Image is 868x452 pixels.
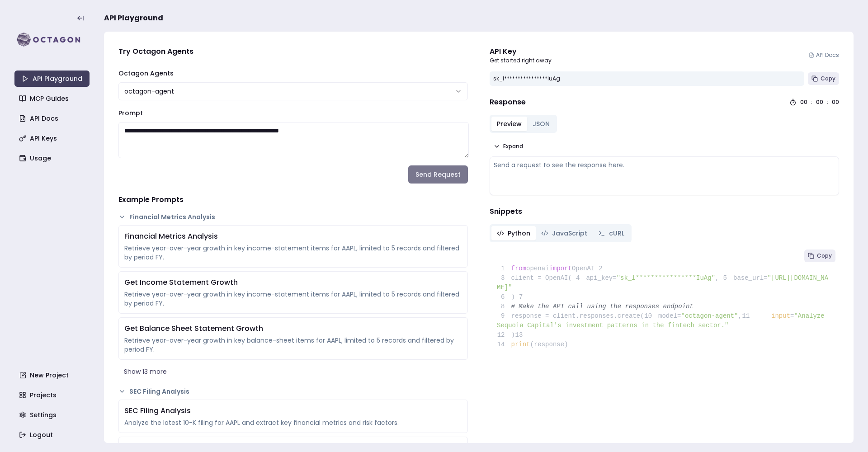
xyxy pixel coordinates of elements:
[811,99,812,106] div: :
[14,71,90,87] a: API Playground
[549,265,572,272] span: import
[494,160,835,169] div: Send a request to see the response here.
[490,46,552,57] div: API Key
[490,97,526,108] h4: Response
[658,312,681,320] span: model=
[511,341,530,348] span: print
[816,99,823,106] div: 00
[681,312,738,320] span: "octagon-agent"
[118,387,468,396] button: SEC Filing Analysis
[572,273,586,283] span: 4
[572,265,594,272] span: OpenAI
[526,265,549,272] span: openai
[497,340,511,349] span: 14
[594,264,609,273] span: 2
[15,130,90,146] a: API Keys
[124,336,462,354] div: Retrieve year-over-year growth in key balance-sheet items for AAPL, limited to 5 records and filt...
[490,57,552,64] p: Get started right away
[715,274,719,282] span: ,
[503,143,523,150] span: Expand
[118,108,143,118] label: Prompt
[644,311,659,321] span: 10
[124,244,462,262] div: Retrieve year-over-year growth in key income-statement items for AAPL, limited to 5 records and f...
[15,90,90,107] a: MCP Guides
[14,31,90,49] img: logo-rect-yK7x_WSZ.svg
[490,206,839,217] h4: Snippets
[124,277,462,288] div: Get Income Statement Growth
[124,418,462,427] div: Analyze the latest 10-K filing for AAPL and extract key financial metrics and risk factors.
[733,274,768,282] span: base_url=
[586,274,616,282] span: api_key=
[832,99,839,106] div: 00
[497,273,511,283] span: 3
[817,252,832,259] span: Copy
[508,229,530,238] span: Python
[118,46,468,57] h4: Try Octagon Agents
[827,99,828,106] div: :
[124,323,462,334] div: Get Balance Sheet Statement Growth
[118,69,174,78] label: Octagon Agents
[738,312,742,320] span: ,
[821,75,835,82] span: Copy
[771,312,790,320] span: input
[497,312,644,320] span: response = client.responses.create(
[118,363,468,380] button: Show 13 more
[809,52,839,59] a: API Docs
[124,290,462,308] div: Retrieve year-over-year growth in key income-statement items for AAPL, limited to 5 records and f...
[609,229,624,238] span: cURL
[490,140,527,153] button: Expand
[515,330,529,340] span: 13
[497,292,511,302] span: 6
[124,405,462,416] div: SEC Filing Analysis
[497,331,515,339] span: )
[497,302,511,311] span: 8
[719,273,733,283] span: 5
[530,341,568,348] span: (response)
[790,312,794,320] span: =
[491,117,527,131] button: Preview
[15,150,90,166] a: Usage
[511,303,693,310] span: # Make the API call using the responses endpoint
[124,231,462,242] div: Financial Metrics Analysis
[15,110,90,127] a: API Docs
[15,387,90,403] a: Projects
[742,311,756,321] span: 11
[511,265,527,272] span: from
[497,330,511,340] span: 12
[527,117,555,131] button: JSON
[800,99,807,106] div: 00
[15,367,90,383] a: New Project
[552,229,587,238] span: JavaScript
[497,274,572,282] span: client = OpenAI(
[804,250,835,262] button: Copy
[104,13,163,24] span: API Playground
[118,194,468,205] h4: Example Prompts
[118,212,468,221] button: Financial Metrics Analysis
[15,427,90,443] a: Logout
[15,407,90,423] a: Settings
[497,293,515,301] span: )
[497,264,511,273] span: 1
[497,311,511,321] span: 9
[808,72,839,85] button: Copy
[515,292,529,302] span: 7
[408,165,468,184] button: Send Request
